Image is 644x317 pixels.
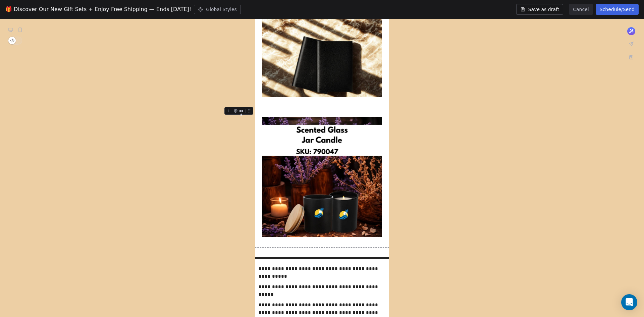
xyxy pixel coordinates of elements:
div: Open Intercom Messenger [621,294,637,310]
span: 🎁 Discover Our New Gift Sets + Enjoy Free Shipping — Ends [DATE]! [5,5,191,13]
button: Global Styles [194,5,241,14]
button: Schedule/Send [596,4,639,15]
button: Save as draft [516,4,563,15]
button: Cancel [569,4,593,15]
